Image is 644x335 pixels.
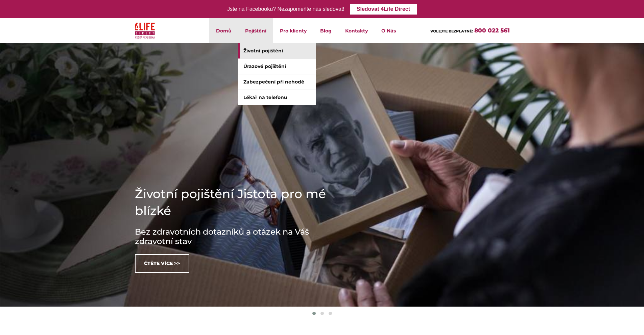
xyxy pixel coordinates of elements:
a: Kontakty [338,18,375,43]
a: Životní pojištění [238,43,316,58]
a: Domů [209,18,238,43]
h3: Bez zdravotních dotazníků a otázek na Váš zdravotní stav [135,227,338,246]
a: Blog [313,18,338,43]
a: Sledovat 4Life Direct [350,4,417,15]
a: Lékař na telefonu [238,90,316,105]
a: Úrazové pojištění [238,59,316,74]
img: 4Life Direct Česká republika logo [135,21,155,40]
a: 800 022 561 [474,27,510,34]
span: VOLEJTE BEZPLATNĚ: [430,29,473,33]
h1: Životní pojištění Jistota pro mé blízké [135,185,338,219]
a: Zabezpečení při nehodě [238,74,316,90]
div: Jste na Facebooku? Nezapomeňte nás sledovat! [227,4,344,14]
a: Čtěte více >> [135,254,189,273]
